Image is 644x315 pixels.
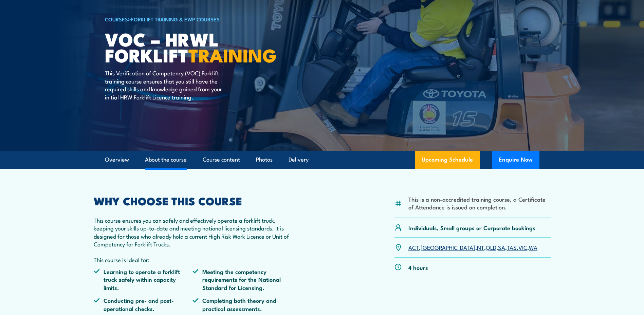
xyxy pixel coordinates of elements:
[507,243,517,251] a: TAS
[408,263,428,271] p: 4 hours
[105,151,129,169] a: Overview
[94,267,193,291] li: Learning to operate a forklift truck safely within capacity limits.
[477,243,484,251] a: NT
[105,15,273,23] h6: >
[421,243,475,251] a: [GEOGRAPHIC_DATA]
[188,40,277,69] strong: TRAINING
[192,296,292,312] li: Completing both theory and practical assessments.
[131,15,220,23] a: Forklift Training & EWP Courses
[529,243,537,251] a: WA
[486,243,496,251] a: QLD
[94,256,292,263] p: This course is ideal for:
[408,195,551,211] li: This is a non-accredited training course, a Certificate of Attendance is issued on completion.
[415,151,480,169] a: Upcoming Schedule
[518,243,527,251] a: VIC
[94,196,292,205] h2: WHY CHOOSE THIS COURSE
[498,243,505,251] a: SA
[105,69,229,101] p: This Verification of Competency (VOC) Forklift training course ensures that you still have the re...
[492,151,539,169] button: Enquire Now
[408,224,535,231] p: Individuals, Small groups or Corporate bookings
[94,216,292,248] p: This course ensures you can safely and effectively operate a forklift truck, keeping your skills ...
[203,151,240,169] a: Course content
[256,151,273,169] a: Photos
[408,243,419,251] a: ACT
[94,296,193,312] li: Conducting pre- and post-operational checks.
[289,151,309,169] a: Delivery
[105,15,128,23] a: COURSES
[408,243,537,251] p: , , , , , , ,
[192,267,292,291] li: Meeting the competency requirements for the National Standard for Licensing.
[145,151,187,169] a: About the course
[105,31,273,62] h1: VOC – HRWL Forklift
